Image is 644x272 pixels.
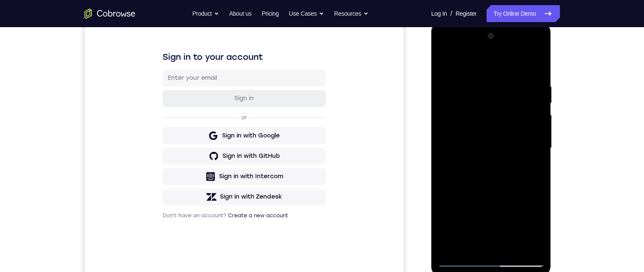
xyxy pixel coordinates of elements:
[78,135,241,151] button: Sign in with Google
[143,220,204,226] a: Create a new account
[155,121,164,128] p: or
[78,175,241,192] button: Sign in with Intercom
[334,5,368,22] button: Resources
[135,200,198,208] div: Sign in with Zendesk
[135,179,199,188] div: Sign in with Intercom
[289,5,324,22] button: Use Cases
[262,5,278,22] a: Pricing
[487,5,560,22] a: Try Online Demo
[450,8,452,19] span: /
[78,196,241,213] button: Sign in with Zendesk
[138,139,195,147] div: Sign in with Google
[84,8,135,19] a: Go to the home page
[78,219,241,226] p: Don't have an account?
[78,155,241,172] button: Sign in with GitHub
[138,159,195,168] div: Sign in with GitHub
[192,5,219,22] button: Product
[456,5,476,22] a: Register
[229,5,251,22] a: About us
[431,5,447,22] a: Log In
